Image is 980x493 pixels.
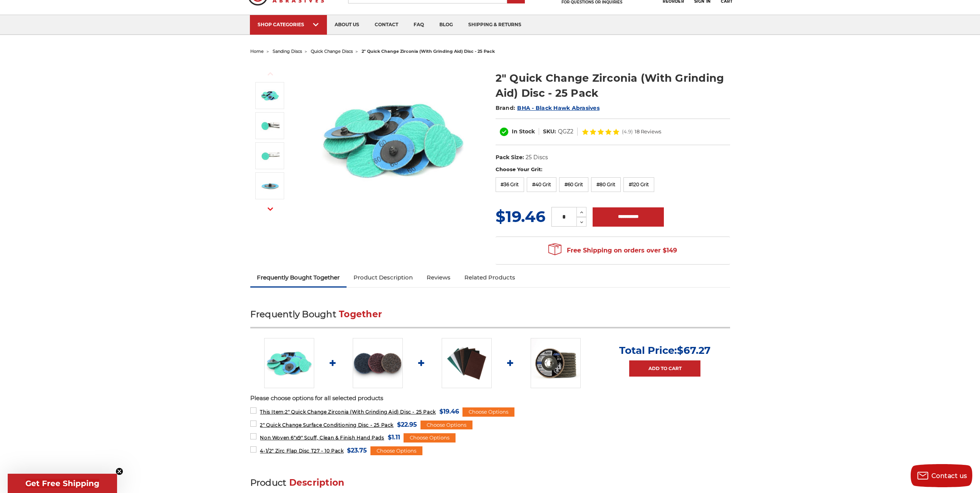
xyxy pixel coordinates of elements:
a: Related Products [457,269,522,286]
dd: QGZ2 [558,128,573,136]
p: Please choose options for all selected products [250,394,730,403]
span: 2" quick change zirconia (with grinding aid) disc - 25 pack [362,49,495,54]
button: Contact us [911,464,972,487]
div: Choose Options [370,446,422,456]
h1: 2" Quick Change Zirconia (With Grinding Aid) Disc - 25 Pack [496,71,730,101]
span: $19.46 [496,207,545,226]
a: Reviews [420,269,457,286]
div: Choose Options [420,421,472,430]
img: 2 inch zirconia plus grinding aid quick change disc [260,86,280,105]
span: $67.27 [677,344,710,357]
dt: Pack Size: [496,153,524,162]
button: Close teaser [116,468,123,475]
span: Non Woven 6"x9" Scuff, Clean & Finish Hand Pads [260,435,384,441]
span: Frequently Bought [250,309,336,320]
span: In Stock [512,128,535,135]
button: Previous [261,66,280,82]
span: Brand: [496,104,516,111]
div: SHOP CATEGORIES [258,22,319,27]
span: 4-1/2" Zirc Flap Disc T27 - 10 Pack [260,448,343,454]
a: BHA - Black Hawk Abrasives [517,104,600,111]
div: Get Free ShippingClose teaser [8,474,117,493]
a: quick change discs [311,49,353,54]
span: $1.11 [388,432,400,443]
img: 2 inch zirconia plus grinding aid quick change disc [316,62,470,217]
span: Together [339,309,382,320]
a: Add to Cart [629,360,700,377]
a: blog [432,15,461,35]
span: Contact us [931,472,967,480]
label: Choose Your Grit: [496,166,730,173]
a: faq [406,15,432,35]
span: $23.75 [347,445,367,456]
a: shipping & returns [461,15,529,35]
img: green sanding disc on Air Grinder Tools [260,146,280,165]
span: Get Free Shipping [25,479,99,488]
div: Choose Options [462,407,514,417]
span: Free Shipping on orders over $149 [548,243,677,258]
span: Product [250,477,286,488]
a: about us [327,15,367,35]
img: roloc type r attachment [260,176,280,195]
strong: This Item: [260,409,285,415]
a: home [250,49,264,54]
button: Next [261,201,280,217]
span: Description [289,477,345,488]
span: 2" Quick Change Surface Conditioning Disc - 25 Pack [260,422,394,428]
img: 2" Quick Change Zirconia (With Grinding Aid) Disc - 25 Pack [260,116,280,135]
p: Total Price: [619,344,710,357]
dt: SKU: [543,128,556,136]
span: 2" Quick Change Zirconia (With Grinding Aid) Disc - 25 Pack [260,409,436,415]
a: contact [367,15,406,35]
div: Choose Options [404,433,456,443]
a: Product Description [347,269,420,286]
span: $22.95 [397,419,417,430]
dd: 25 Discs [526,153,548,162]
a: sanding discs [273,49,302,54]
a: Frequently Bought Together [250,269,347,286]
span: 18 Reviews [635,129,661,134]
span: (4.9) [622,129,633,134]
img: 2 inch zirconia plus grinding aid quick change disc [264,338,314,388]
span: $19.46 [439,406,459,417]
